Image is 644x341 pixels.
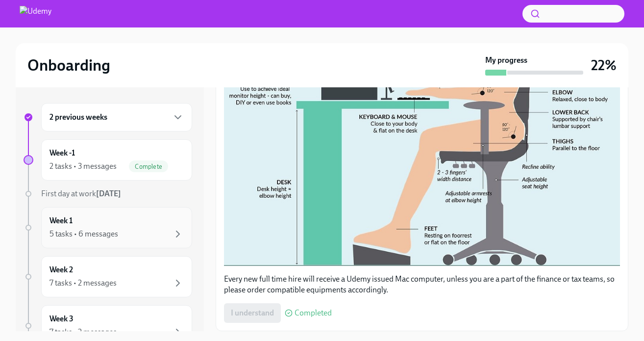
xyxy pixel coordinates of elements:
[224,274,620,295] p: Every new full time hire will receive a Udemy issued Mac computer, unless you are a part of the f...
[20,6,51,22] img: Udemy
[24,207,192,248] a: Week 15 tasks • 6 messages
[50,161,117,172] div: 2 tasks • 3 messages
[485,55,527,66] strong: My progress
[24,256,192,297] a: Week 27 tasks • 2 messages
[96,189,121,198] strong: [DATE]
[50,215,73,226] h6: Week 1
[27,55,110,75] h2: Onboarding
[295,309,332,317] span: Completed
[24,139,192,181] a: Week -12 tasks • 3 messagesComplete
[50,278,117,289] div: 7 tasks • 2 messages
[50,327,117,338] div: 7 tasks • 2 messages
[24,188,192,199] a: First day at work[DATE]
[50,148,75,158] h6: Week -1
[41,189,121,198] span: First day at work
[129,163,168,170] span: Complete
[591,56,617,74] h3: 22%
[41,103,192,131] div: 2 previous weeks
[50,314,74,324] h6: Week 3
[50,112,107,123] h6: 2 previous weeks
[50,264,73,275] h6: Week 2
[50,229,118,239] div: 5 tasks • 6 messages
